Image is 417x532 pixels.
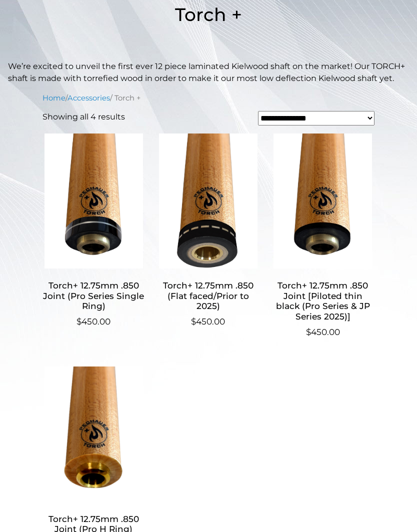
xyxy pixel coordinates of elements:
[258,111,374,125] select: Shop order
[157,133,259,328] a: Torch+ 12.75mm .850 (Flat faced/Prior to 2025) $450.00
[175,3,242,25] span: Torch +
[157,133,259,268] img: Torch+ 12.75mm .850 (Flat faced/Prior to 2025)
[306,327,311,337] span: $
[42,93,65,102] a: Home
[67,93,110,102] a: Accessories
[76,316,81,326] span: $
[42,133,144,328] a: Torch+ 12.75mm .850 Joint (Pro Series Single Ring) $450.00
[42,92,374,103] nav: Breadcrumb
[191,316,196,326] span: $
[157,276,259,315] h2: Torch+ 12.75mm .850 (Flat faced/Prior to 2025)
[272,276,374,326] h2: Torch+ 12.75mm .850 Joint [Piloted thin black (Pro Series & JP Series 2025)]
[42,111,125,123] p: Showing all 4 results
[272,133,374,338] a: Torch+ 12.75mm .850 Joint [Piloted thin black (Pro Series & JP Series 2025)] $450.00
[42,366,144,501] img: Torch+ 12.75mm .850 Joint (Pro H Ring)
[306,327,340,337] bdi: 450.00
[8,60,409,84] p: We’re excited to unveil the first ever 12 piece laminated Kielwood shaft on the market! Our TORCH...
[42,276,144,315] h2: Torch+ 12.75mm .850 Joint (Pro Series Single Ring)
[76,316,110,326] bdi: 450.00
[191,316,225,326] bdi: 450.00
[272,133,374,268] img: Torch+ 12.75mm .850 Joint [Piloted thin black (Pro Series & JP Series 2025)]
[42,133,144,268] img: Torch+ 12.75mm .850 Joint (Pro Series Single Ring)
